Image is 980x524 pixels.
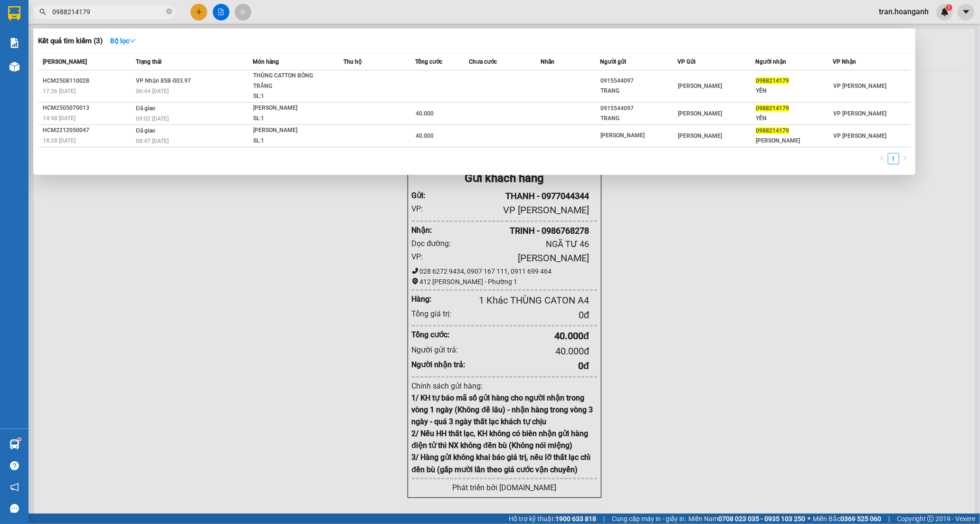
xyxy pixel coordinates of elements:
[43,125,133,135] div: HCM2212050047
[43,115,76,122] span: 14:48 [DATE]
[600,131,677,141] div: [PERSON_NAME]
[888,153,899,164] a: 1
[136,88,169,95] span: 06:44 [DATE]
[253,91,324,102] div: SL: 1
[136,115,169,122] span: 09:02 [DATE]
[136,127,155,134] span: Đã giao
[833,110,886,117] span: VP [PERSON_NAME]
[469,58,497,65] span: Chưa cước
[43,58,87,65] span: [PERSON_NAME]
[166,8,172,17] span: close-circle
[10,483,19,492] span: notification
[129,38,136,44] span: down
[756,127,789,134] span: 0988214179
[52,7,164,17] input: Tìm tên, số ĐT hoặc mã đơn
[600,58,626,65] span: Người gửi
[756,77,789,84] span: 0988214179
[39,9,46,15] span: search
[166,9,172,14] span: close-circle
[43,103,133,113] div: HCM2505070013
[43,76,133,86] div: HCM2508110028
[103,33,143,48] button: Bộ lọcdown
[876,153,888,164] li: Previous Page
[755,58,786,65] span: Người nhận
[416,133,434,139] span: 40.000
[136,138,169,144] span: 08:47 [DATE]
[756,114,832,124] div: YẾN
[253,125,324,136] div: [PERSON_NAME]
[833,133,886,139] span: VP [PERSON_NAME]
[876,153,888,164] button: left
[136,105,155,112] span: Đã giao
[18,438,21,441] sup: 1
[756,105,789,112] span: 0988214179
[888,153,899,164] li: 1
[110,37,136,45] strong: Bộ lọc
[600,76,677,86] div: 0915544097
[253,114,324,124] div: SL: 1
[38,36,103,46] h3: Kết quả tìm kiếm ( 3 )
[43,137,76,144] span: 18:28 [DATE]
[899,153,911,164] li: Next Page
[10,439,19,449] img: warehouse-icon
[343,58,362,65] span: Thu hộ
[253,103,324,114] div: [PERSON_NAME]
[136,77,191,84] span: VP Nhận 85B-003.97
[678,110,723,117] span: [PERSON_NAME]
[678,133,723,139] span: [PERSON_NAME]
[833,58,856,65] span: VP Nhận
[600,104,677,114] div: 0915544097
[678,83,723,89] span: [PERSON_NAME]
[10,62,19,72] img: warehouse-icon
[253,136,324,146] div: SL: 1
[253,58,279,65] span: Món hàng
[415,58,442,65] span: Tổng cước
[43,88,76,95] span: 17:36 [DATE]
[756,86,832,96] div: YẾN
[10,38,19,48] img: solution-icon
[416,110,434,117] span: 40.000
[8,6,20,20] img: logo-vxr
[833,83,886,89] span: VP [PERSON_NAME]
[879,155,885,161] span: left
[136,58,162,65] span: Trạng thái
[756,136,832,146] div: [PERSON_NAME]
[902,155,908,161] span: right
[600,86,677,96] div: TRANG
[899,153,911,164] button: right
[678,58,696,65] span: VP Gửi
[600,114,677,124] div: TRANG
[10,461,19,470] span: question-circle
[253,71,324,91] div: THÙNG CATTON BÓNG TRẮNG
[10,504,19,513] span: message
[541,58,554,65] span: Nhãn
